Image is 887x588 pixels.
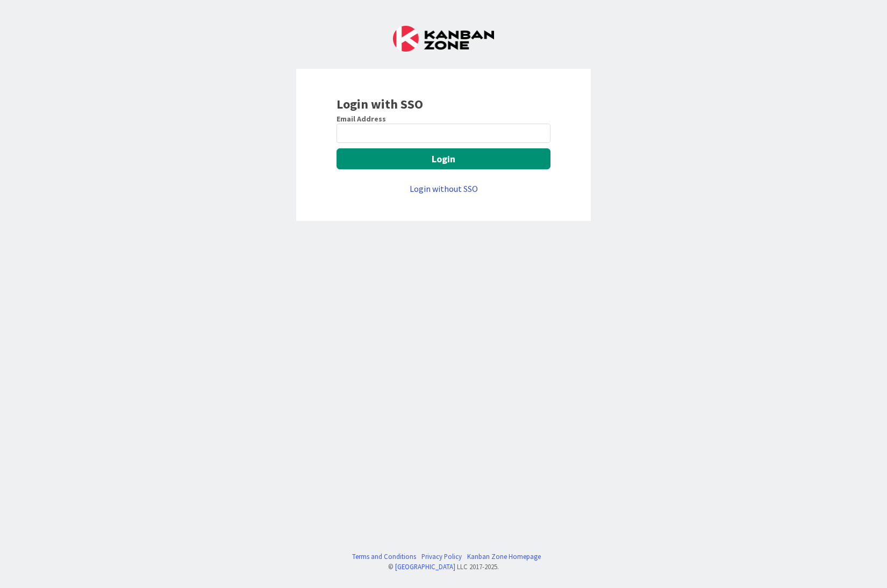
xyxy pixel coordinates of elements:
a: Privacy Policy [421,551,462,562]
img: Kanban Zone [393,26,494,52]
a: Terms and Conditions [352,551,416,562]
div: © LLC 2017- 2025 . [347,562,541,572]
a: Kanban Zone Homepage [467,551,541,562]
a: Login without SSO [410,183,478,194]
a: [GEOGRAPHIC_DATA] [395,562,455,571]
button: Login [337,148,550,169]
label: Email Address [337,114,386,124]
b: Login with SSO [337,96,423,112]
